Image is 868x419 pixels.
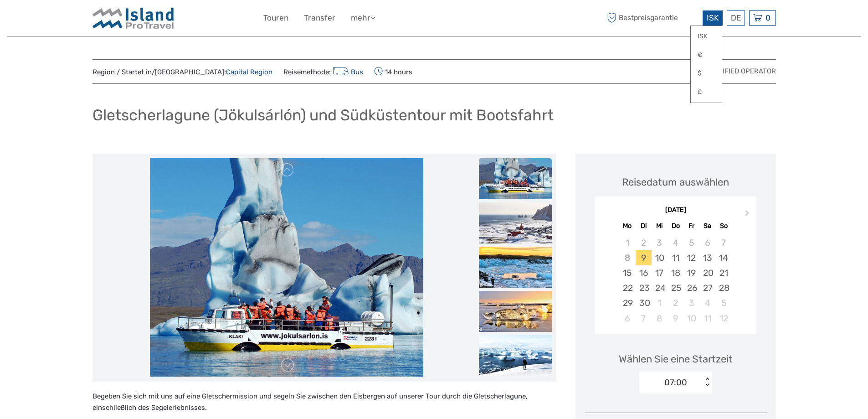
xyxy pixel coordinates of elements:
div: Choose Freitag, 19. September 2025 [683,265,699,280]
div: 07:00 [664,377,687,388]
span: Verified Operator [709,67,776,76]
div: < > [703,378,711,387]
div: Choose Samstag, 13. September 2025 [699,250,715,265]
button: Open LiveChat chat widget [105,14,116,25]
div: Choose Freitag, 26. September 2025 [683,280,699,295]
div: Choose Donnerstag, 18. September 2025 [668,265,683,280]
div: Choose Dienstag, 16. September 2025 [636,265,652,280]
div: Mi [652,220,668,232]
img: Iceland ProTravel [92,7,175,29]
div: Choose Dienstag, 7. Oktober 2025 [636,311,652,326]
div: Choose Donnerstag, 11. September 2025 [668,250,683,265]
div: Choose Donnerstag, 25. September 2025 [668,280,683,295]
div: Choose Montag, 6. Oktober 2025 [619,311,635,326]
img: c8ccca422ccb4983a468704013421b37_main_slider.jpeg [150,158,423,377]
div: Not available Montag, 1. September 2025 [619,235,635,250]
p: We're away right now. Please check back later! [13,16,103,23]
div: Choose Dienstag, 23. September 2025 [636,280,652,295]
div: Not available Sonntag, 7. September 2025 [715,235,731,250]
div: Choose Dienstag, 9. September 2025 [636,250,652,265]
div: Do [668,220,683,232]
span: 14 hours [374,65,412,78]
div: Choose Donnerstag, 9. Oktober 2025 [668,311,683,326]
div: Mo [619,220,635,232]
div: Choose Mittwoch, 1. Oktober 2025 [652,295,668,310]
img: fe6d9d2ec3144a9fbb1c7f71f2032b79_slider_thumbnail.jpeg [479,335,552,376]
div: Choose Freitag, 12. September 2025 [683,250,699,265]
a: Capital Region [226,68,272,76]
span: 0 [764,13,772,22]
img: ba84644887de47f490897ebfbe16a73b_slider_thumbnail.jpeg [479,291,552,332]
div: Not available Dienstag, 2. September 2025 [636,235,652,250]
span: Wählen Sie eine Startzeit [619,352,733,366]
div: [DATE] [595,206,756,215]
div: Choose Sonntag, 12. Oktober 2025 [715,311,731,326]
div: Sa [699,220,715,232]
span: Region / Startet in/[GEOGRAPHIC_DATA]: [92,67,272,77]
div: Choose Mittwoch, 17. September 2025 [652,265,668,280]
div: Not available Samstag, 6. September 2025 [699,235,715,250]
div: Not available Donnerstag, 4. September 2025 [668,235,683,250]
div: Choose Freitag, 3. Oktober 2025 [683,295,699,310]
span: Bestpreisgarantie [605,10,700,26]
div: DE [727,10,745,26]
div: So [715,220,731,232]
div: Fr [683,220,699,232]
a: $ [691,65,722,82]
div: Not available Freitag, 5. September 2025 [683,235,699,250]
div: Choose Montag, 15. September 2025 [619,265,635,280]
img: 4ca92f2c598c4aac8a79a6ed5dc2972c_slider_thumbnail.jpeg [479,202,552,243]
div: Choose Dienstag, 30. September 2025 [636,295,652,310]
span: Reisemethode: [283,65,364,78]
img: c8ccca422ccb4983a468704013421b37_slider_thumbnail.jpeg [479,158,552,199]
div: Choose Montag, 29. September 2025 [619,295,635,310]
a: Bus [331,68,364,76]
p: Begeben Sie sich mit uns auf eine Gletschermission und segeln Sie zwischen den Eisbergen auf unse... [92,391,556,414]
div: Choose Mittwoch, 10. September 2025 [652,250,668,265]
div: Choose Sonntag, 28. September 2025 [715,280,731,295]
div: Choose Sonntag, 21. September 2025 [715,265,731,280]
div: Not available Mittwoch, 3. September 2025 [652,235,668,250]
a: € [691,47,722,63]
div: Choose Samstag, 11. Oktober 2025 [699,311,715,326]
a: ISK [691,28,722,45]
img: ac4ccb3dea4a49fc8d3d54b9d2dfe35f_slider_thumbnail.jpeg [479,247,552,288]
a: £ [691,84,722,100]
div: Choose Mittwoch, 8. Oktober 2025 [652,311,668,326]
div: Reisedatum auswählen [622,175,729,189]
div: Di [636,220,652,232]
a: Touren [263,11,288,25]
h1: Gletscherlagune (Jökulsárlón) und Südküstentour mit Bootsfahrt [92,106,554,124]
div: Choose Samstag, 20. September 2025 [699,265,715,280]
div: Choose Sonntag, 14. September 2025 [715,250,731,265]
div: Not available Montag, 8. September 2025 [619,250,635,265]
div: Choose Sonntag, 5. Oktober 2025 [715,295,731,310]
span: ISK [707,13,719,22]
div: Choose Mittwoch, 24. September 2025 [652,280,668,295]
div: Choose Freitag, 10. Oktober 2025 [683,311,699,326]
button: Next Month [741,208,755,222]
div: Choose Samstag, 4. Oktober 2025 [699,295,715,310]
a: Transfer [304,11,335,25]
a: mehr [351,11,375,25]
div: Choose Donnerstag, 2. Oktober 2025 [668,295,683,310]
div: Choose Montag, 22. September 2025 [619,280,635,295]
div: Choose Samstag, 27. September 2025 [699,280,715,295]
div: month 2025-09 [597,235,753,326]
